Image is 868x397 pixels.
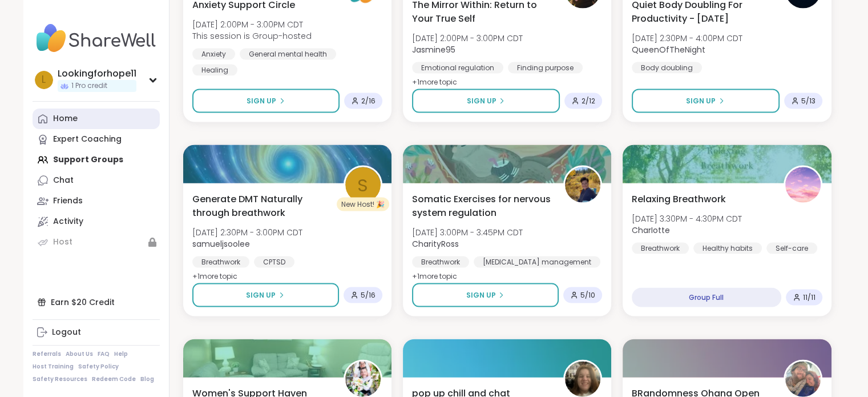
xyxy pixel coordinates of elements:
[582,97,595,106] span: 2 / 12
[192,227,302,238] span: [DATE] 2:30PM - 3:00PM CDT
[357,172,368,199] span: s
[412,193,551,220] span: Somatic Exercises for nervous system regulation
[693,243,762,254] div: Healthy habits
[412,256,469,268] div: Breathwork
[114,350,128,358] a: Help
[412,33,523,44] span: [DATE] 2:00PM - 3:00PM CDT
[361,97,376,106] span: 2 / 16
[98,350,110,358] a: FAQ
[803,293,815,302] span: 11 / 11
[140,375,154,383] a: Blog
[53,175,74,186] div: Chat
[254,256,294,268] div: CPTSD
[192,65,237,76] div: Healing
[33,109,160,129] a: Home
[53,216,83,227] div: Activity
[632,62,702,74] div: Body doubling
[71,81,107,91] span: 1 Pro credit
[33,170,160,191] a: Chat
[66,350,93,358] a: About Us
[345,362,381,397] img: JollyJessie38
[192,193,331,220] span: Generate DMT Naturally through breathwork
[53,195,83,207] div: Friends
[192,238,250,250] b: samueljsoolee
[33,363,74,371] a: Host Training
[632,33,742,44] span: [DATE] 2:30PM - 4:00PM CDT
[78,363,119,371] a: Safety Policy
[785,167,821,203] img: CharIotte
[33,191,160,211] a: Friends
[33,322,160,343] a: Logout
[412,62,503,74] div: Emotional regulation
[337,198,389,211] div: New Host! 🎉
[466,96,496,106] span: Sign Up
[766,243,817,254] div: Self-care
[412,238,459,250] b: CharityRoss
[785,362,821,397] img: BRandom502
[33,350,61,358] a: Referrals
[246,290,276,300] span: Sign Up
[565,167,600,203] img: CharityRoss
[42,73,46,87] span: L
[92,375,136,383] a: Redeem Code
[33,292,160,312] div: Earn $20 Credit
[33,129,160,150] a: Expert Coaching
[632,213,742,224] span: [DATE] 3:30PM - 4:30PM CDT
[192,256,249,268] div: Breathwork
[53,134,122,145] div: Expert Coaching
[192,30,312,42] span: This session is Group-hosted
[52,327,81,338] div: Logout
[412,227,523,238] span: [DATE] 3:00PM - 3:45PM CDT
[412,89,560,113] button: Sign Up
[192,19,312,30] span: [DATE] 2:00PM - 3:00PM CDT
[801,97,815,106] span: 5 / 13
[33,211,160,232] a: Activity
[466,290,495,300] span: Sign Up
[632,224,670,236] b: CharIotte
[33,232,160,252] a: Host
[580,291,595,300] span: 5 / 10
[192,49,235,60] div: Anxiety
[412,44,455,55] b: Jasmine95
[632,288,781,307] div: Group Full
[508,62,583,74] div: Finding purpose
[53,236,72,248] div: Host
[58,67,136,80] div: Lookingforhope11
[412,283,559,307] button: Sign Up
[361,291,376,300] span: 5 / 16
[192,89,340,113] button: Sign Up
[686,96,716,106] span: Sign Up
[53,113,78,125] div: Home
[474,256,600,268] div: [MEDICAL_DATA] management
[33,18,160,58] img: ShareWell Nav Logo
[240,49,336,60] div: General mental health
[247,96,276,106] span: Sign Up
[632,243,689,254] div: Breathwork
[632,89,779,113] button: Sign Up
[565,362,600,397] img: AliciaMarie
[192,283,339,307] button: Sign Up
[632,193,726,206] span: Relaxing Breathwork
[33,375,87,383] a: Safety Resources
[632,44,705,55] b: QueenOfTheNight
